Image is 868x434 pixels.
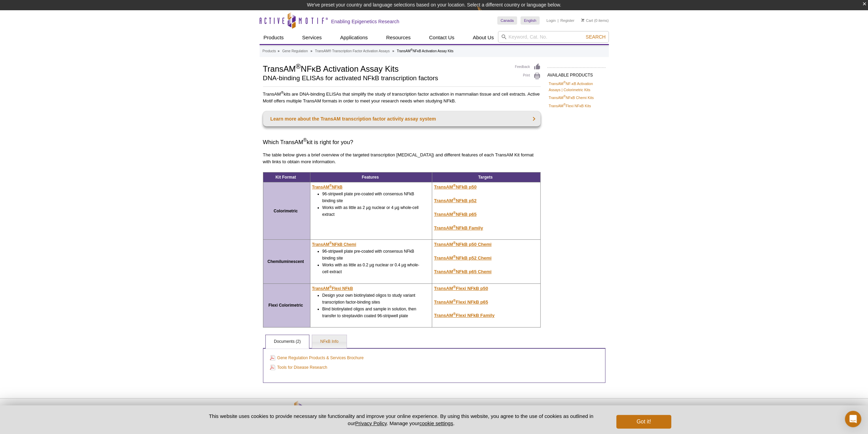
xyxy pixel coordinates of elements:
[434,313,494,318] u: TransAM Flexi NFkB Family
[453,254,456,258] sup: ®
[434,269,491,274] a: TransAM®NFkB p65 Chemi
[263,48,276,54] a: Products
[263,63,508,73] h1: TransAM NFκB Activation Assay Kits
[322,306,423,319] li: Bind biotinylated oligos and sample in solution, then transfer to streptavidin coated 96-stripwel...
[515,63,541,71] a: Feedback
[498,31,609,43] input: Keyword, Cat. No.
[425,31,458,44] a: Contact Us
[581,16,609,25] li: (0 items)
[329,184,332,187] sup: ®
[434,255,491,261] a: TransAM®NFkB p52 Chemi
[547,67,605,80] h2: AVAILABLE PRODUCTS
[434,184,476,190] u: TransAM NFkB p50
[312,241,356,248] a: TransAM®NFkB Chemi
[434,299,488,305] a: TransAM®Flexi NFkB p65
[478,175,492,180] strong: Targets
[434,242,491,247] a: TransAM®NFkB p50 Chemi
[434,212,476,217] a: TransAM®NFkB p65
[581,18,584,22] img: Your Cart
[392,49,394,53] li: »
[434,286,488,291] a: TransAM®Flexi NFkB p50
[434,242,491,247] u: TransAM NFkB p50 Chemi
[520,16,540,25] a: English
[453,241,456,245] sup: ®
[263,91,541,104] p: TransAM kits are DNA-binding ELISAs that simplify the study of transcription factor activation in...
[312,242,356,247] u: TransAM NFkB Chemi
[549,81,604,93] a: TransAM®NF-κB Activation Assays | Colorimetric Kits
[270,354,364,362] a: Gene Regulation Products & Services Brochure
[434,225,483,230] u: TransAM NFkB Family
[584,34,607,40] button: Search
[560,18,574,23] a: Register
[616,415,671,429] button: Got it!
[281,90,284,95] sup: ®
[497,16,517,25] a: Canada
[453,210,456,214] sup: ®
[453,197,456,201] sup: ®
[322,262,423,275] li: Works with as little as 0.2 µg nuclear or 0.4 µg whole-cell extract
[419,420,453,426] button: cookie settings
[434,313,494,318] a: TransAM®Flexi NFkB Family
[263,152,541,165] p: The table below gives a brief overview of the targeted transcription [MEDICAL_DATA]) and differen...
[274,209,298,213] strong: Colorimetric
[558,16,559,25] li: |
[312,286,353,291] u: TransAM Flexi NFkB
[563,103,566,106] sup: ®
[312,184,342,191] a: TransAM®NFkB
[563,95,566,98] sup: ®
[453,284,456,289] sup: ®
[270,364,327,371] a: Tools for Disease Research
[267,259,304,264] strong: Chemiluminescent
[434,212,476,217] u: TransAM NFkB p65
[549,95,594,101] a: TransAM®NFκB Chemi Kits
[453,268,456,272] sup: ®
[260,398,338,426] img: Active Motif,
[515,72,541,80] a: Print
[268,303,303,308] strong: Flexi Colorimetric
[276,175,296,180] strong: Kit Format
[845,411,861,427] div: Open Intercom Messenger
[434,225,483,230] a: TransAM®NFkB Family
[434,255,491,261] u: TransAM NFkB p52 Chemi
[434,184,476,190] a: TransAM®NFkB p50
[331,18,399,25] h2: Enabling Epigenetics Research
[434,198,476,203] a: TransAM®NFkB p52
[312,285,353,292] a: TransAM®Flexi NFkB
[303,138,307,143] sup: ®
[322,248,423,262] li: 96-stripwell plate pre-coated with consensus NFkB binding site
[434,286,488,291] u: TransAM Flexi NFkB p50
[546,18,556,23] a: Login
[263,138,541,146] h3: Which TransAM kit is right for you?
[263,111,541,126] a: Learn more about the TransAM transcription factor activity assay system
[362,175,379,180] strong: Features
[310,49,312,53] li: »
[278,49,280,53] li: »
[453,224,456,228] sup: ®
[329,285,332,289] sup: ®
[434,198,476,203] u: TransAM NFkB p52
[434,299,488,305] u: TransAM Flexi NFkB p65
[312,335,347,349] a: NFκB Info
[453,183,456,187] sup: ®
[453,298,456,302] sup: ®
[282,48,308,54] a: Gene Regulation
[563,81,566,84] sup: ®
[296,62,301,70] sup: ®
[322,204,423,218] li: Works with as little as 2 µg nuclear or 4 µg whole-cell extract
[322,292,423,306] li: Design your own biotinylated oligos to study variant transcription factor-binding sites
[549,103,591,109] a: TransAM®Flexi NFκB Kits
[322,191,423,204] li: 96-stripwell plate pre-coated with consensus NFkB binding site
[453,312,456,316] sup: ®
[266,335,309,349] a: Documents (2)
[382,31,415,44] a: Resources
[260,31,288,44] a: Products
[581,18,593,23] a: Cart
[329,241,332,245] sup: ®
[355,420,386,426] a: Privacy Policy
[312,185,342,190] u: TransAM NFkB
[411,48,413,52] sup: ®
[298,31,326,44] a: Services
[336,31,372,44] a: Applications
[586,34,605,40] span: Search
[477,5,495,21] img: Change Here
